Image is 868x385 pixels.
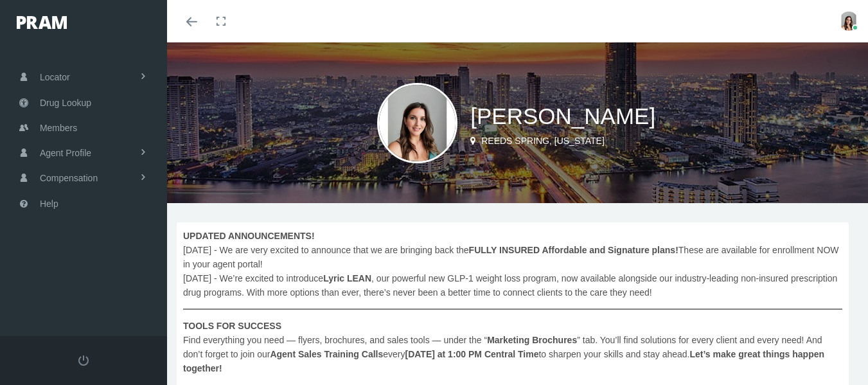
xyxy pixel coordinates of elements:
span: Locator [40,65,70,89]
b: Agent Sales Training Calls [270,349,383,359]
b: UPDATED ANNOUNCEMENTS! [183,231,315,241]
span: Agent Profile [40,141,91,165]
span: Help [40,192,58,216]
img: PRAM_20_x_78.png [17,16,67,29]
b: [DATE] at 1:00 PM Central Time [405,349,538,359]
span: REEDS SPRING, [US_STATE] [481,136,605,146]
span: Compensation [40,166,98,190]
b: TOOLS FOR SUCCESS [183,321,281,331]
b: FULLY INSURED Affordable and Signature plans! [469,245,678,255]
span: [DATE] - We are very excited to announce that we are bringing back the These are available for en... [183,229,842,375]
img: S_Profile_Picture_1109.jpeg [839,12,858,31]
span: [PERSON_NAME] [470,103,655,129]
b: Lyric LEAN [323,273,371,283]
span: Drug Lookup [40,91,91,115]
b: Marketing Brochures [487,335,577,345]
img: S_Profile_Picture_1109.jpeg [377,83,457,163]
span: Members [40,116,77,140]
